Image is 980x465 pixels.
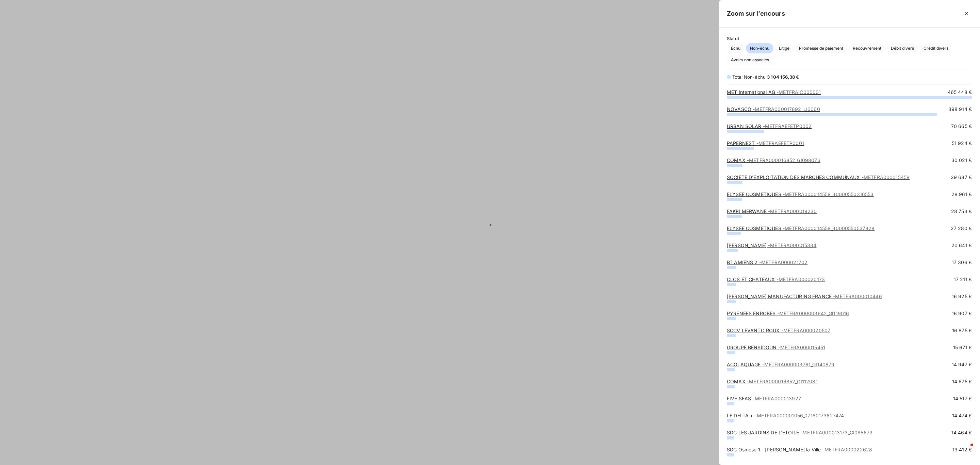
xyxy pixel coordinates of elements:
[727,242,817,248] a: [PERSON_NAME]
[951,157,972,164] span: 30 021 €
[727,310,849,316] a: PYRENEES ENROBES
[727,174,910,180] a: SOCIETE D'EXPLOITATION DES MARCHES COMMUNAUX
[795,43,847,53] button: Promesse de paiement
[753,396,801,401] span: - METFRA000013927
[727,191,874,197] a: ELYSEE COSMETIQUES
[951,123,972,130] span: 70 665 €
[727,55,773,65] button: Avoirs non associés
[887,43,918,53] button: Débit divers
[762,362,835,367] span: - METFRA000003761_GI140879
[783,225,875,231] span: - METFRA000014558_30000550537828
[957,442,973,458] iframe: Intercom live chat
[951,429,972,436] span: 14 464 €
[951,191,972,198] span: 28 961 €
[727,9,785,18] h5: Zoom sur l’encours
[849,43,885,53] button: Recouvrement
[727,89,821,95] a: MET International AG
[747,379,818,384] span: - METFRA000016852_GI112081
[727,225,875,231] a: ELYSEE COSMETIQUES
[775,43,794,53] button: Litige
[952,446,972,453] span: 13 412 €
[952,293,972,300] span: 16 925 €
[727,362,834,367] a: ACOLAQUAGE
[727,413,844,418] a: LE DELTA +
[727,396,801,401] a: FIVE SEAS
[746,43,773,53] button: Non-échu
[755,413,844,418] span: - METFRA000001056_07180173627474
[777,89,821,95] span: - METFRAIC000001
[727,344,825,350] a: GROUPE BENSIDOUN
[951,174,972,181] span: 29 687 €
[727,259,807,265] a: BT AMIENS 2
[777,276,825,282] span: - METFRA000020173
[952,361,972,368] span: 14 947 €
[747,157,820,163] span: - METFRA000016852_GI098076
[719,89,980,457] div: grid
[952,378,972,385] span: 14 675 €
[952,310,972,317] span: 16 907 €
[727,157,820,163] a: COMAX
[768,242,816,248] span: - METFRA000015334
[727,327,830,333] a: SCCV LEVANTO ROUX
[727,106,820,112] a: NOVASCO
[954,276,972,283] span: 17 211 €
[951,225,972,232] span: 27 280 €
[953,344,972,351] span: 15 671 €
[778,344,825,350] span: - METFRA000015451
[727,36,972,41] span: Statut
[781,327,830,333] span: - METFRA000020507
[783,191,874,197] span: - METFRA000014558_30000550316553
[767,74,799,80] span: 3 104 156,38 €
[777,310,849,316] span: - METFRA000003642_GI119016
[759,259,807,265] span: - METFRA000021702
[952,327,972,334] span: 16 875 €
[727,293,882,299] a: [PERSON_NAME] MANUFACTURING FRANCE
[862,174,910,180] span: - METFRA000015458
[952,259,972,266] span: 17 306 €
[952,412,972,419] span: 14 474 €
[727,430,872,435] a: SDC LES JARDINS DE L'ETOILE
[727,140,804,146] a: PAPERNEST
[822,447,872,452] span: - METFRA000022628
[948,106,972,113] span: 398 914 €
[953,395,972,402] span: 14 517 €
[768,208,817,214] span: - METFRA000019230
[948,89,972,96] span: 465 448 €
[753,106,820,112] span: - METFRA000017892_LI0060
[919,43,952,53] button: Crédit divers
[727,208,817,214] a: FAKRI MERWANE
[952,140,972,147] span: 51 924 €
[763,123,812,129] span: - METFRAEFETP0002
[951,208,972,215] span: 28 753 €
[800,430,872,435] span: - METFRA000013173_GI085673
[727,276,825,282] a: CLOS ET CHATEAUX
[727,379,818,384] a: COMAX
[756,140,804,146] span: - METFRAEFETP0001
[727,447,872,452] a: SDC Osmose 1 - [PERSON_NAME] la Ville
[727,123,812,129] a: URBAN SOLAR
[833,293,882,299] span: - METFRA000010446
[951,242,972,249] span: 20 641 €
[727,43,745,53] button: Échu
[732,74,766,80] span: Total Non-échu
